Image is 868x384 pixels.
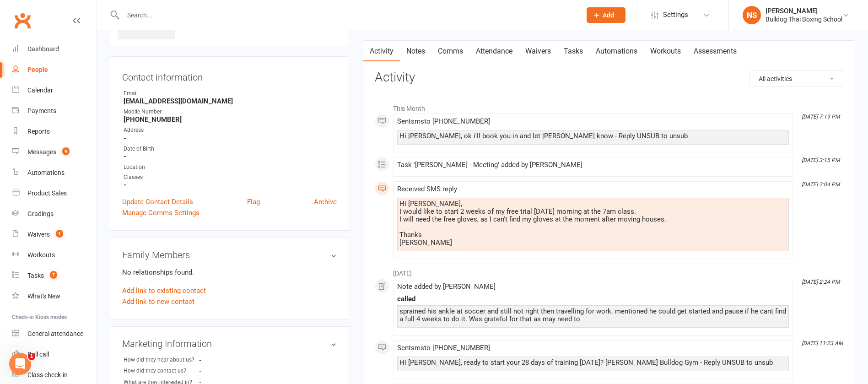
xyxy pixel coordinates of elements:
[9,353,31,375] iframe: Intercom live chat
[12,101,97,121] a: Payments
[27,231,50,238] div: Waivers
[120,9,575,22] input: Search...
[375,99,843,114] li: This Month
[27,292,60,300] div: What's New
[124,163,337,172] div: Location
[400,41,431,62] a: Notes
[802,157,840,163] i: [DATE] 3:15 PM
[12,344,97,365] a: Roll call
[399,132,787,140] div: Hi [PERSON_NAME], ok i'll book you in and let [PERSON_NAME] know - Reply UNSUB to unsub
[766,7,842,15] div: [PERSON_NAME]
[766,15,842,23] div: Bulldog Thai Boxing School
[802,114,840,120] i: [DATE] 7:19 PM
[12,162,97,183] a: Automations
[27,128,50,135] div: Reports
[431,41,469,62] a: Comms
[124,367,199,375] div: How did they contact us?
[124,89,337,98] div: Email
[124,126,337,135] div: Address
[27,107,56,114] div: Payments
[124,115,337,124] strong: [PHONE_NUMBER]
[399,200,787,247] div: Hi [PERSON_NAME], I would like to start 2 weeks of my free trial [DATE] morning at the 7am class....
[397,344,490,352] span: Sent sms to [PHONE_NUMBER]
[603,11,614,19] span: Add
[27,148,56,156] div: Messages
[469,41,519,62] a: Attendance
[124,181,337,189] strong: -
[375,70,843,85] h3: Activity
[397,161,789,169] div: Task '[PERSON_NAME] - Meeting' added by [PERSON_NAME]
[802,181,840,188] i: [DATE] 2:04 PM
[56,230,63,238] span: 1
[589,41,644,62] a: Automations
[27,189,67,197] div: Product Sales
[27,210,54,217] div: Gradings
[397,117,490,125] span: Sent sms to [PHONE_NUMBER]
[743,6,761,24] div: NS
[124,134,337,142] strong: -
[122,267,337,278] p: No relationships found.
[12,183,97,204] a: Product Sales
[12,142,97,162] a: Messages 4
[12,80,97,101] a: Calendar
[247,196,260,207] a: Flag
[27,351,49,358] div: Roll call
[587,7,625,23] button: Add
[124,108,337,116] div: Mobile Number
[12,224,97,245] a: Waivers 1
[12,39,97,59] a: Dashboard
[27,272,44,279] div: Tasks
[122,207,199,218] a: Manage Comms Settings
[199,357,252,363] strong: -
[122,285,206,296] a: Add link to existing contact
[12,59,97,80] a: People
[124,173,337,182] div: Classes
[122,250,337,260] h3: Family Members
[687,41,743,62] a: Assessments
[399,359,787,367] div: Hi [PERSON_NAME], ready to start your 28 days of training [DATE]? [PERSON_NAME] Bulldog Gym - Rep...
[27,45,59,53] div: Dashboard
[122,196,193,207] a: Update Contact Details
[124,145,337,153] div: Date of Birth
[397,185,789,193] div: Received SMS reply
[27,371,68,379] div: Class check-in
[557,41,589,62] a: Tasks
[663,5,688,25] span: Settings
[27,169,65,176] div: Automations
[122,69,337,82] h3: Contact information
[397,295,789,303] div: called
[28,353,35,360] span: 1
[124,97,337,105] strong: [EMAIL_ADDRESS][DOMAIN_NAME]
[363,41,400,62] a: Activity
[12,265,97,286] a: Tasks 7
[124,152,337,161] strong: -
[519,41,557,62] a: Waivers
[62,147,70,155] span: 4
[27,66,48,73] div: People
[122,296,194,307] a: Add link to new contact
[375,264,843,278] li: [DATE]
[11,9,34,32] a: Clubworx
[12,324,97,344] a: General attendance kiosk mode
[644,41,687,62] a: Workouts
[27,87,53,94] div: Calendar
[397,283,789,291] div: Note added by [PERSON_NAME]
[399,308,787,323] div: sprained his ankle at soccer and still not right then travelling for work. mentioned he could get...
[50,271,57,279] span: 7
[12,121,97,142] a: Reports
[314,196,337,207] a: Archive
[27,251,55,259] div: Workouts
[122,339,337,349] h3: Marketing Information
[12,286,97,307] a: What's New
[199,368,252,375] strong: -
[802,340,843,346] i: [DATE] 11:23 AM
[27,330,83,337] div: General attendance
[124,356,199,364] div: How did they hear about us?
[802,279,840,285] i: [DATE] 2:24 PM
[12,245,97,265] a: Workouts
[12,204,97,224] a: Gradings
